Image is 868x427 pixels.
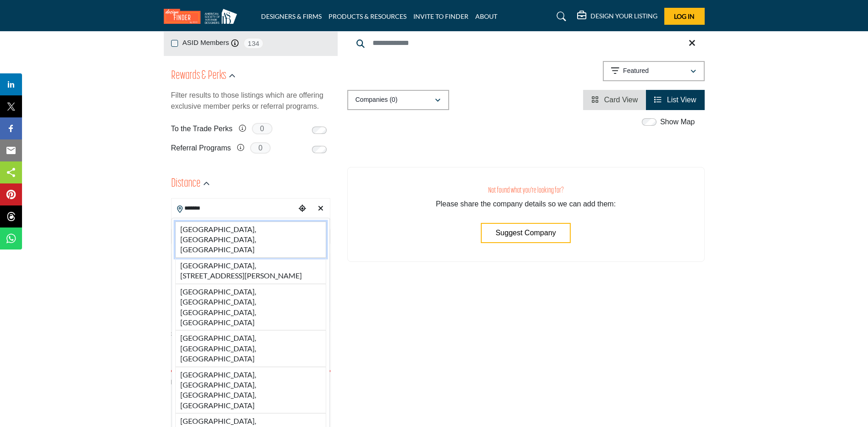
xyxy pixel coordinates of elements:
[623,67,649,76] p: Featured
[164,9,242,24] img: Site Logo
[171,90,330,112] p: Filter results to those listings which are offering exclusive member perks or referral programs.
[603,61,705,81] button: Featured
[475,12,497,20] a: ABOUT
[175,367,326,414] li: [GEOGRAPHIC_DATA], [GEOGRAPHIC_DATA], [GEOGRAPHIC_DATA], [GEOGRAPHIC_DATA]
[171,329,330,339] div: Search within:
[171,121,233,137] label: To the Trade Perks
[347,32,705,54] input: Search Keyword
[413,12,468,20] a: INVITE TO FINDER
[175,284,326,331] li: [GEOGRAPHIC_DATA], [GEOGRAPHIC_DATA], [GEOGRAPHIC_DATA], [GEOGRAPHIC_DATA]
[356,95,398,105] p: Companies (0)
[312,146,327,153] input: Switch to Referral Programs
[183,38,229,48] label: ASID Members
[171,400,330,410] a: Collapse ▲
[175,258,326,284] li: [GEOGRAPHIC_DATA], [STREET_ADDRESS][PERSON_NAME]
[250,142,271,154] span: 0
[548,9,572,24] a: Search
[171,140,231,156] label: Referral Programs
[312,127,327,134] input: Switch to To the Trade Perks
[436,200,616,208] span: Please share the company details so we can add them:
[252,123,273,134] span: 0
[667,96,696,104] span: List View
[481,223,571,243] button: Suggest Company
[171,377,182,387] span: N/A
[314,199,328,219] div: Clear search location
[590,12,657,20] h5: DESIGN YOUR LISTING
[654,96,696,104] a: View List
[175,330,326,366] li: [GEOGRAPHIC_DATA], [GEOGRAPHIC_DATA], [GEOGRAPHIC_DATA]
[295,199,309,219] div: Choose your current location
[261,12,322,20] a: DESIGNERS & FIRMS
[674,12,695,20] span: Log In
[243,38,264,49] span: 134
[604,96,638,104] span: Card View
[172,199,295,217] input: Search Location
[664,8,705,25] button: Log In
[171,176,200,192] h2: Distance
[577,11,657,22] div: DESIGN YOUR LISTING
[495,229,556,237] span: Suggest Company
[646,90,704,110] li: List View
[583,90,646,110] li: Card View
[171,40,178,47] input: ASID Members checkbox
[328,12,406,20] a: PRODUCTS & RESOURCES
[366,186,686,195] h3: Not found what you're looking for?
[175,222,326,258] li: [GEOGRAPHIC_DATA], [GEOGRAPHIC_DATA], [GEOGRAPHIC_DATA]
[591,96,638,104] a: View Card
[171,68,226,84] h2: Rewards & Perks
[660,116,695,128] label: Show Map
[347,90,449,110] button: Companies (0)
